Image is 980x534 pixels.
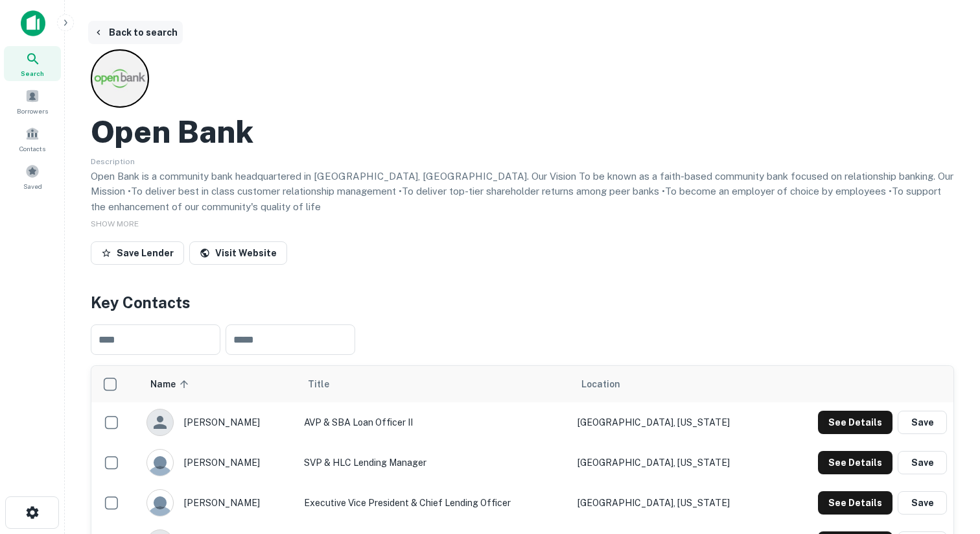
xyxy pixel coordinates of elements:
[297,366,571,402] th: Title
[818,451,892,474] button: See Details
[23,181,42,191] span: Saved
[91,113,253,151] h2: Open Bank
[4,46,61,81] a: Search
[4,121,61,156] a: Contacts
[571,483,777,523] td: [GEOGRAPHIC_DATA], [US_STATE]
[146,449,291,476] div: [PERSON_NAME]
[91,219,139,228] span: SHOW MORE
[91,157,135,166] span: Description
[297,483,571,523] td: Executive Vice President & Chief Lending Officer
[21,68,44,79] span: Search
[571,443,777,483] td: [GEOGRAPHIC_DATA], [US_STATE]
[150,376,192,392] span: Name
[898,491,947,515] button: Save
[581,376,620,392] span: Location
[21,10,45,36] img: capitalize-icon.png
[146,409,291,436] div: [PERSON_NAME]
[898,451,947,474] button: Save
[91,169,954,215] p: Open Bank is a community bank headquartered in [GEOGRAPHIC_DATA], [GEOGRAPHIC_DATA]. Our Vision T...
[4,84,61,119] a: Borrowers
[571,366,777,402] th: Location
[140,366,297,402] th: Name
[297,402,571,443] td: AVP & SBA Loan Officer II
[4,159,61,194] a: Saved
[147,490,173,516] img: 9c8pery4andzj6ohjkjp54ma2
[297,443,571,483] td: SVP & HLC Lending Manager
[91,241,184,265] button: Save Lender
[308,376,346,392] span: Title
[898,411,947,434] button: Save
[91,291,954,314] h4: Key Contacts
[17,106,48,116] span: Borrowers
[146,489,291,516] div: [PERSON_NAME]
[147,450,173,476] img: 9c8pery4andzj6ohjkjp54ma2
[818,411,892,434] button: See Details
[571,402,777,443] td: [GEOGRAPHIC_DATA], [US_STATE]
[189,241,287,265] a: Visit Website
[915,430,980,492] iframe: Chat Widget
[19,143,45,154] span: Contacts
[88,21,183,44] button: Back to search
[818,491,892,515] button: See Details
